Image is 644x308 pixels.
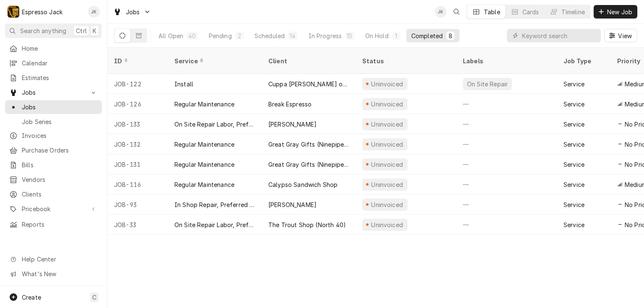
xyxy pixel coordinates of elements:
span: New Job [605,8,634,16]
div: Regular Maintenance [174,160,234,169]
a: Estimates [5,71,102,85]
span: Bills [22,160,98,169]
a: Purchase Orders [5,143,102,157]
div: Install [174,80,193,88]
a: Jobs [5,100,102,114]
a: Clients [5,187,102,201]
div: Service [563,200,584,209]
div: JOB-131 [107,154,168,174]
span: Calendar [22,59,98,67]
div: — [456,94,557,114]
div: Client [268,57,347,65]
input: Keyword search [522,29,597,42]
a: Go to Pricebook [5,202,102,216]
div: All Open [158,31,183,40]
div: 1 [394,31,399,40]
div: [PERSON_NAME] [268,200,317,209]
div: Uninvoiced [370,160,404,169]
div: 40 [188,31,196,40]
div: Regular Maintenance [174,100,234,109]
div: Calypso Sandwich Shop [268,180,338,189]
span: Job Series [22,117,98,126]
div: ID [114,57,159,65]
div: In Shop Repair, Preferred Rate [174,200,255,209]
span: Jobs [22,103,98,111]
span: Vendors [22,175,98,184]
span: Invoices [22,131,98,140]
a: Go to Jobs [5,85,102,99]
span: Jobs [126,8,140,16]
div: Service [563,100,584,109]
span: C [92,293,96,302]
div: Great Gray Gifts (Ninepipes Lodge) [268,160,349,169]
div: Status [362,57,448,65]
div: — [456,154,557,174]
div: Regular Maintenance [174,180,234,189]
a: Go to Help Center [5,252,102,266]
div: 14 [290,31,296,40]
div: JOB-93 [107,194,168,215]
a: Invoices [5,129,102,142]
div: Completed [411,31,443,40]
span: K [93,26,96,35]
div: Service [563,80,584,88]
a: Bills [5,158,102,172]
div: JK [88,6,100,18]
div: JOB-132 [107,134,168,154]
div: JOB-33 [107,215,168,235]
div: 8 [448,31,453,40]
span: Jobs [22,88,85,97]
div: Service [563,220,584,229]
div: Uninvoiced [370,200,404,209]
div: Labels [463,57,550,65]
div: In Progress [309,31,342,40]
span: Create [22,294,41,301]
div: Service [563,140,584,149]
a: Vendors [5,173,102,186]
div: Uninvoiced [370,80,404,88]
a: Go to Jobs [110,5,154,19]
span: Reports [22,220,98,229]
div: Uninvoiced [370,220,404,229]
div: Jack Kehoe's Avatar [435,6,447,18]
button: View [604,29,637,42]
div: Cuppa [PERSON_NAME] on the Go [268,80,349,88]
div: Regular Maintenance [174,140,234,149]
div: Service [563,180,584,189]
div: — [456,194,557,215]
div: Service [563,120,584,129]
div: Uninvoiced [370,120,404,129]
div: — [456,215,557,235]
span: What's New [22,269,97,278]
a: Home [5,41,102,55]
div: Espresso Jack's Avatar [8,6,19,18]
span: Ctrl [76,26,87,35]
div: Scheduled [254,31,285,40]
div: On Hold [365,31,389,40]
div: — [456,174,557,194]
div: Great Gray Gifts (Ninepipes Lodge) [268,140,349,149]
div: 2 [237,31,242,40]
span: Search anything [20,26,66,35]
div: JOB-122 [107,74,168,94]
div: Timeline [561,8,585,16]
div: E [8,6,19,18]
div: [PERSON_NAME] [268,120,317,129]
div: On Site Repair [466,80,509,88]
div: — [456,134,557,154]
span: Help Center [22,255,97,264]
span: Purchase Orders [22,146,98,155]
a: Reports [5,217,102,231]
div: JOB-116 [107,174,168,194]
div: JOB-126 [107,94,168,114]
div: The Trout Shop (North 40) [268,220,346,229]
span: View [616,31,634,40]
span: Pricebook [22,204,85,213]
div: Service [563,160,584,169]
div: Break Espresso [268,100,312,109]
div: Uninvoiced [370,100,404,109]
div: — [456,114,557,134]
span: Clients [22,190,98,199]
div: Job Type [563,57,604,65]
span: Estimates [22,73,98,82]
